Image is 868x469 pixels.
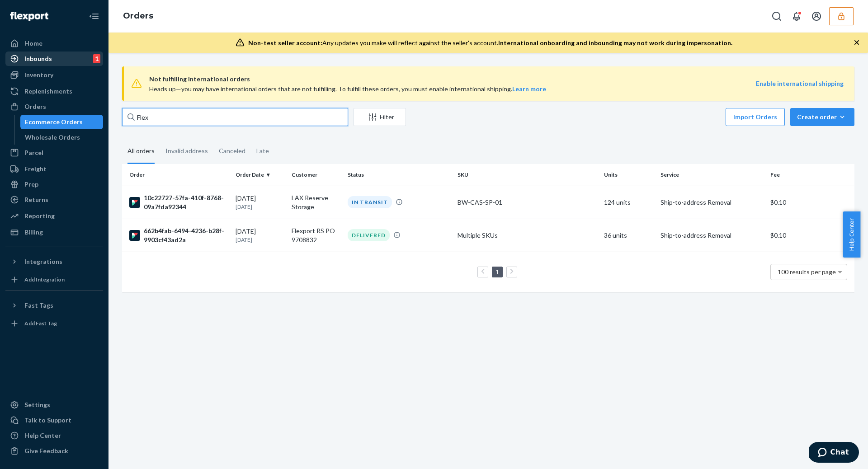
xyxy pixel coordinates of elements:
[24,446,68,455] div: Give Feedback
[127,139,155,164] div: All orders
[24,431,61,440] div: Help Center
[24,319,57,327] div: Add Fast Tag
[10,12,48,21] img: Flexport logo
[24,276,65,283] div: Add Integration
[5,298,103,313] button: Fast Tags
[354,113,406,122] div: Filter
[24,301,53,310] div: Fast Tags
[494,268,501,276] a: Page 1 is your current page
[498,39,732,47] span: International onboarding and inbounding may not work during impersonation.
[5,162,103,176] a: Freight
[5,272,103,287] a: Add Integration
[122,108,348,126] input: Search orders
[790,108,854,126] button: Create order
[24,148,43,157] div: Parcel
[248,39,322,47] span: Non-test seller account:
[767,186,854,219] td: $0.10
[116,3,160,29] ol: breadcrumbs
[24,180,38,189] div: Prep
[5,225,103,239] a: Billing
[767,219,854,252] td: $0.10
[807,7,826,25] button: Open account menu
[5,52,103,66] a: Inbounds1
[236,194,284,211] div: [DATE]
[24,164,47,174] div: Freight
[129,226,228,244] div: 662b4fab-6494-4236-b28f-9903cf43ad2a
[288,186,344,219] td: LAX Reserve Storage
[354,108,406,126] button: Filter
[778,268,836,276] span: 100 results per page
[24,102,46,111] div: Orders
[149,85,546,93] span: Heads up—you may have international orders that are not fulfilling. To fulfill these orders, you ...
[24,400,50,409] div: Settings
[788,7,806,25] button: Open notifications
[657,219,767,252] td: Ship-to-address Removal
[657,164,767,186] th: Service
[348,229,390,241] div: DELIVERED
[24,54,52,63] div: Inbounds
[344,164,454,186] th: Status
[5,444,103,458] button: Give Feedback
[600,219,656,252] td: 36 units
[767,164,854,186] th: Fee
[85,7,103,25] button: Close Navigation
[726,108,785,126] button: Import Orders
[24,195,48,204] div: Returns
[348,196,392,208] div: IN TRANSIT
[5,254,103,269] button: Integrations
[458,198,597,207] div: BW-CAS-SP-01
[292,171,340,178] div: Customer
[122,164,232,186] th: Order
[25,117,83,127] div: Ecommerce Orders
[25,133,80,142] div: Wholesale Orders
[24,39,42,48] div: Home
[219,139,245,163] div: Canceled
[24,257,62,266] div: Integrations
[129,193,228,211] div: 10c22727-57fa-410f-8768-09a7fda92344
[797,113,848,122] div: Create order
[512,85,546,93] a: Learn more
[5,428,103,443] a: Help Center
[256,139,269,163] div: Late
[600,186,656,219] td: 124 units
[5,398,103,412] a: Settings
[5,316,103,331] a: Add Fast Tag
[600,164,656,186] th: Units
[236,236,284,244] p: [DATE]
[232,164,288,186] th: Order Date
[5,192,103,207] a: Returns
[20,115,104,129] a: Ecommerce Orders
[5,68,103,82] a: Inventory
[5,99,103,114] a: Orders
[24,228,43,237] div: Billing
[454,219,600,252] td: Multiple SKUs
[248,38,732,47] div: Any updates you make will reflect against the seller's account.
[5,209,103,223] a: Reporting
[5,145,103,160] a: Parcel
[236,203,284,211] p: [DATE]
[454,164,600,186] th: SKU
[123,11,153,21] a: Orders
[20,130,104,145] a: Wholesale Orders
[149,74,756,84] span: Not fulfilling international orders
[24,211,55,220] div: Reporting
[768,7,786,25] button: Open Search Box
[657,186,767,219] td: Ship-to-address Removal
[236,227,284,244] div: [DATE]
[5,177,103,192] a: Prep
[288,219,344,252] td: Flexport RS PO 9708832
[843,211,860,258] button: Help Center
[5,84,103,98] a: Replenishments
[165,139,208,163] div: Invalid address
[24,416,71,425] div: Talk to Support
[5,36,103,51] a: Home
[756,80,844,87] a: Enable international shipping
[5,413,103,427] button: Talk to Support
[809,442,859,464] iframe: Opens a widget where you can chat to one of our agents
[24,70,53,80] div: Inventory
[24,87,72,96] div: Replenishments
[93,54,100,63] div: 1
